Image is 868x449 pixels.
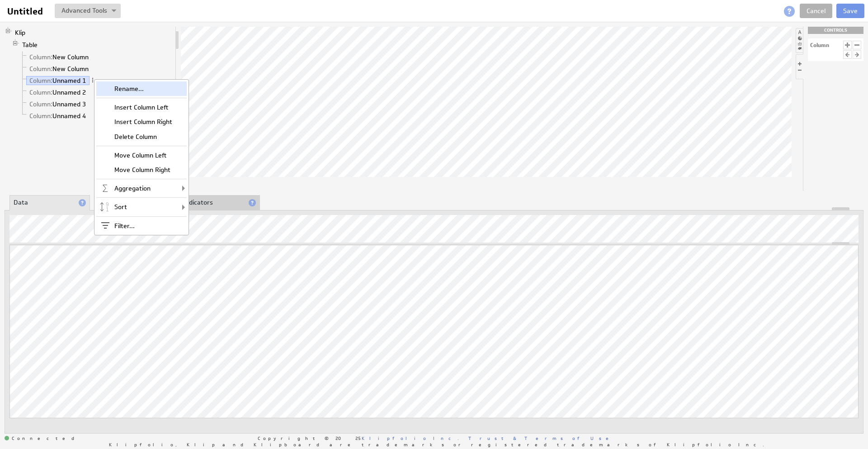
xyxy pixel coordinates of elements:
[26,64,92,73] a: Column: New Column
[468,435,615,441] a: Trust & Terms of Use
[26,111,90,120] a: Column: Unnamed 4
[90,77,96,83] span: More actions
[29,65,52,73] span: Column:
[96,81,187,96] div: Rename...
[96,129,187,144] div: Delete Column
[26,88,90,97] a: Column: Unnamed 2
[796,28,803,53] li: Hide or show the component palette
[810,43,829,48] div: Column
[112,10,116,13] img: button-savedrop.png
[179,195,260,210] li: Indicators
[808,27,863,34] div: CONTROLS
[19,40,41,49] a: Table
[26,53,92,62] a: Column: New Column
[26,100,90,109] a: Column: Unnamed 3
[96,100,187,115] div: Insert Column Left
[796,54,803,79] li: Hide or show the component controls palette
[5,436,80,441] span: Connected: ID: dpnc-26 Online: true
[96,200,187,214] div: Sort
[12,28,29,37] a: Klip
[29,88,52,96] span: Column:
[96,162,187,177] div: Move Column Right
[29,112,52,120] span: Column:
[96,148,187,162] div: Move Column Left
[96,115,187,129] div: Insert Column Right
[29,76,52,85] span: Column:
[800,4,832,18] a: Cancel
[26,76,90,85] a: Column: Unnamed 1
[9,195,90,210] li: Data
[4,4,49,19] input: Untitled
[362,435,459,441] a: Klipfolio Inc.
[29,100,52,108] span: Column:
[96,219,187,233] div: Filter...
[29,53,52,61] span: Column:
[258,436,459,440] span: Copyright © 2025
[109,442,764,447] span: Klipfolio, Klip and Klipboard are trademarks or registered trademarks of Klipfolio Inc.
[96,181,187,196] div: Aggregation
[836,4,864,18] button: Save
